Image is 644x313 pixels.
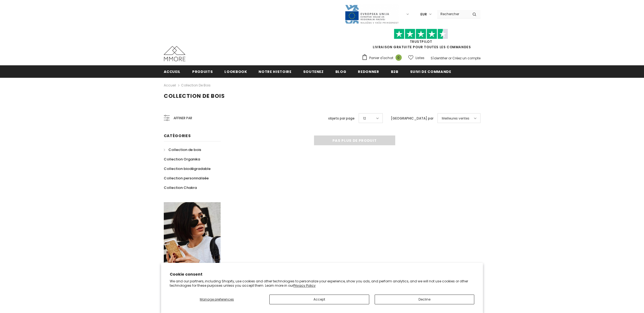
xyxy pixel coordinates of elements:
h2: Cookie consent [170,272,475,277]
span: Lookbook [224,69,247,74]
a: Accueil [164,65,181,78]
img: Javni Razpis [345,4,399,24]
a: Suivi de commande [410,65,451,78]
span: Collection biodégradable [164,166,211,171]
span: Notre histoire [259,69,291,74]
span: EUR [420,12,427,17]
a: Collection personnalisée [164,173,209,183]
span: Produits [192,69,213,74]
a: Redonner [358,65,379,78]
span: soutenez [303,69,324,74]
p: We and our partners, including Shopify, use cookies and other technologies to personalize your ex... [170,279,475,288]
input: Search Site [437,10,468,18]
span: Suivi de commande [410,69,451,74]
span: Collection de bois [164,92,225,100]
img: Faites confiance aux étoiles pilotes [394,29,448,39]
a: soutenez [303,65,324,78]
span: Meilleures ventes [442,116,469,121]
span: Listes [416,55,424,61]
a: Collection biodégradable [164,164,211,173]
span: Collection de bois [168,147,201,152]
button: Manage preferences [170,295,264,304]
span: Affiner par [174,115,192,121]
a: S'identifier [431,56,447,60]
span: Manage preferences [200,297,234,302]
label: objets par page [328,116,355,121]
a: Accueil [164,82,176,89]
span: 12 [363,116,366,121]
a: Panier d'achat 0 [362,54,404,62]
span: Collection Organika [164,157,200,162]
span: Collection Chakra [164,185,197,190]
span: Accueil [164,69,181,74]
label: [GEOGRAPHIC_DATA] par [391,116,433,121]
a: Créez un compte [452,56,480,60]
span: LIVRAISON GRATUITE POUR TOUTES LES COMMANDES [362,31,480,49]
img: Cas MMORE [164,46,185,61]
button: Accept [269,295,369,304]
span: or [448,56,452,60]
a: Notre histoire [259,65,291,78]
a: Collection de bois [164,145,201,154]
button: Decline [375,295,474,304]
span: Redonner [358,69,379,74]
a: Collection de bois [181,83,211,88]
span: 0 [395,54,402,61]
a: Collection Organika [164,154,200,164]
span: Panier d'achat [369,55,393,61]
a: Blog [335,65,346,78]
a: TrustPilot [410,39,432,44]
a: Javni Razpis [345,12,399,16]
span: Collection personnalisée [164,176,209,181]
span: B2B [391,69,398,74]
span: Catégories [164,133,191,138]
a: B2B [391,65,398,78]
a: Produits [192,65,213,78]
a: Listes [408,53,424,63]
span: Blog [335,69,346,74]
a: Lookbook [224,65,247,78]
a: Privacy Policy [293,283,316,288]
a: Collection Chakra [164,183,197,192]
